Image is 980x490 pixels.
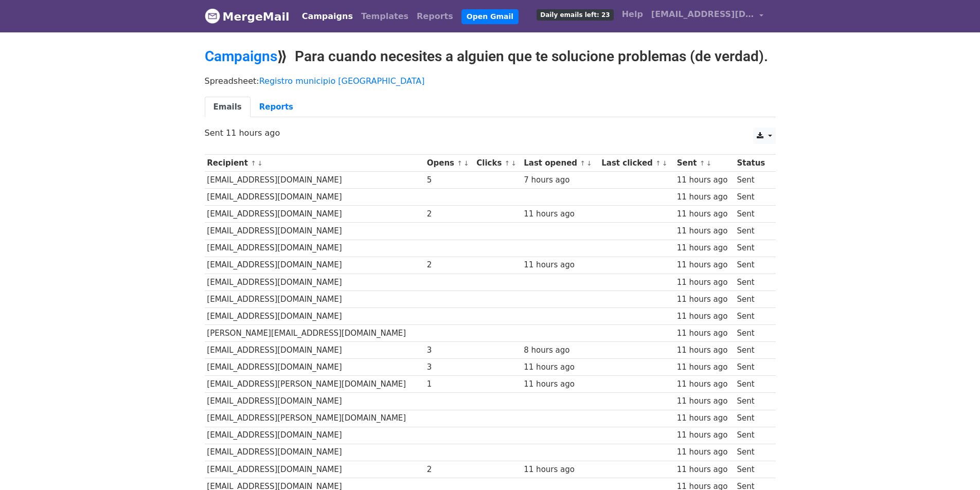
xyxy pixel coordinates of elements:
[524,344,596,356] div: 8 hours ago
[205,461,424,478] td: [EMAIL_ADDRESS][DOMAIN_NAME]
[205,257,424,274] td: [EMAIL_ADDRESS][DOMAIN_NAME]
[735,223,771,240] td: Sent
[205,325,424,342] td: [PERSON_NAME][EMAIL_ADDRESS][DOMAIN_NAME]
[205,97,251,118] a: Emails
[205,291,424,307] td: [EMAIL_ADDRESS][DOMAIN_NAME]
[735,206,771,223] td: Sent
[735,291,771,307] td: Sent
[205,223,424,240] td: [EMAIL_ADDRESS][DOMAIN_NAME]
[677,311,732,322] div: 11 hours ago
[735,189,771,206] td: Sent
[706,159,712,167] a: ↓
[205,307,424,324] td: [EMAIL_ADDRESS][DOMAIN_NAME]
[735,240,771,257] td: Sent
[357,6,413,27] a: Templates
[205,427,424,444] td: [EMAIL_ADDRESS][DOMAIN_NAME]
[618,4,647,25] a: Help
[464,159,469,167] a: ↓
[205,48,776,65] h2: ⟫ Para cuando necesites a alguien que te solucione problemas (de verdad).
[474,155,521,172] th: Clicks
[537,9,613,21] span: Daily emails left: 23
[205,128,776,138] p: Sent 11 hours ago
[735,427,771,444] td: Sent
[205,48,277,65] a: Campaigns
[427,464,472,476] div: 2
[205,342,424,359] td: [EMAIL_ADDRESS][DOMAIN_NAME]
[677,446,732,458] div: 11 hours ago
[651,8,754,21] span: [EMAIL_ADDRESS][DOMAIN_NAME]
[427,378,472,390] div: 1
[677,429,732,441] div: 11 hours ago
[700,159,705,167] a: ↑
[205,393,424,410] td: [EMAIL_ADDRESS][DOMAIN_NAME]
[205,76,776,86] p: Spreadsheet:
[677,412,732,424] div: 11 hours ago
[205,376,424,393] td: [EMAIL_ADDRESS][PERSON_NAME][DOMAIN_NAME]
[735,359,771,376] td: Sent
[205,274,424,291] td: [EMAIL_ADDRESS][DOMAIN_NAME]
[205,240,424,257] td: [EMAIL_ADDRESS][DOMAIN_NAME]
[647,4,768,28] a: [EMAIL_ADDRESS][DOMAIN_NAME]
[251,97,302,118] a: Reports
[735,444,771,461] td: Sent
[735,274,771,291] td: Sent
[735,410,771,427] td: Sent
[677,277,732,288] div: 11 hours ago
[205,444,424,461] td: [EMAIL_ADDRESS][DOMAIN_NAME]
[457,159,462,167] a: ↑
[735,172,771,189] td: Sent
[205,155,424,172] th: Recipient
[677,208,732,220] div: 11 hours ago
[735,342,771,359] td: Sent
[427,344,472,356] div: 3
[205,206,424,223] td: [EMAIL_ADDRESS][DOMAIN_NAME]
[662,159,668,167] a: ↓
[524,464,596,476] div: 11 hours ago
[205,189,424,206] td: [EMAIL_ADDRESS][DOMAIN_NAME]
[259,76,425,86] a: Registro municipio [GEOGRAPHIC_DATA]
[735,325,771,342] td: Sent
[205,6,290,27] a: MergeMail
[677,395,732,407] div: 11 hours ago
[580,159,585,167] a: ↑
[413,6,457,27] a: Reports
[205,410,424,427] td: [EMAIL_ADDRESS][PERSON_NAME][DOMAIN_NAME]
[677,328,732,339] div: 11 hours ago
[677,464,732,476] div: 11 hours ago
[461,9,519,24] a: Open Gmail
[735,376,771,393] td: Sent
[257,159,263,167] a: ↓
[655,159,661,167] a: ↑
[735,393,771,410] td: Sent
[735,307,771,324] td: Sent
[586,159,592,167] a: ↓
[524,208,596,220] div: 11 hours ago
[521,155,599,172] th: Last opened
[205,359,424,376] td: [EMAIL_ADDRESS][DOMAIN_NAME]
[251,159,256,167] a: ↑
[677,259,732,271] div: 11 hours ago
[677,191,732,203] div: 11 hours ago
[524,361,596,373] div: 11 hours ago
[427,361,472,373] div: 3
[505,159,510,167] a: ↑
[677,225,732,237] div: 11 hours ago
[524,378,596,390] div: 11 hours ago
[427,174,472,186] div: 5
[524,259,596,271] div: 11 hours ago
[427,259,472,271] div: 2
[298,6,357,27] a: Campaigns
[599,155,674,172] th: Last clicked
[677,344,732,356] div: 11 hours ago
[677,294,732,305] div: 11 hours ago
[677,242,732,254] div: 11 hours ago
[427,208,472,220] div: 2
[532,4,617,25] a: Daily emails left: 23
[677,361,732,373] div: 11 hours ago
[511,159,516,167] a: ↓
[677,174,732,186] div: 11 hours ago
[735,257,771,274] td: Sent
[735,155,771,172] th: Status
[205,8,220,24] img: MergeMail logo
[424,155,474,172] th: Opens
